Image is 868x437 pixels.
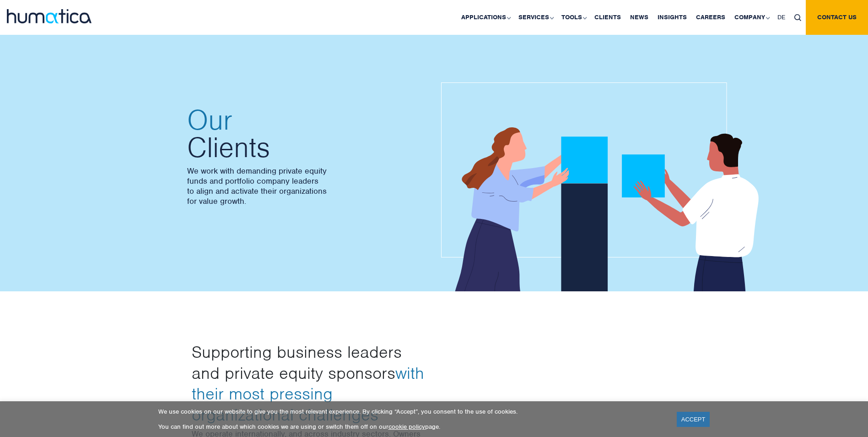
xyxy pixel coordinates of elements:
[187,166,425,206] p: We work with demanding private equity funds and portfolio company leaders to align and activate t...
[192,362,424,425] span: with their most pressing organizational challenges
[7,9,92,23] img: logo
[794,14,801,21] img: search_icon
[388,423,425,431] a: cookie policy
[677,412,710,427] a: ACCEPT
[441,82,771,293] img: about_banner1
[187,106,425,134] span: Our
[158,408,665,415] p: We use cookies on our website to give you the most relevant experience. By clicking “Accept”, you...
[192,342,427,425] h3: Supporting business leaders and private equity sponsors
[187,106,425,161] h2: Clients
[777,13,785,21] span: DE
[158,423,665,431] p: You can find out more about which cookies we are using or switch them off on our page.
